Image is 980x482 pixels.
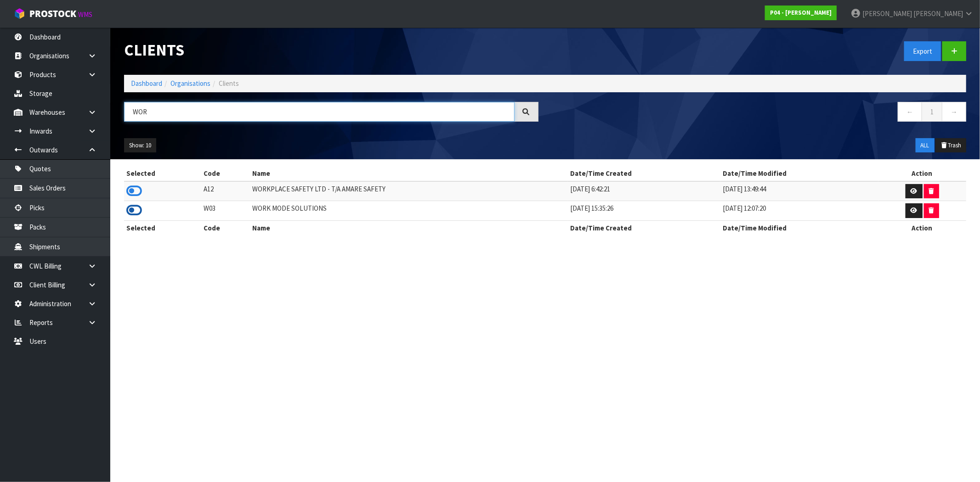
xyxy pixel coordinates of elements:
[898,102,922,122] a: ←
[250,220,568,235] th: Name
[201,181,250,201] td: A12
[219,79,239,88] span: Clients
[720,166,878,181] th: Date/Time Modified
[124,166,201,181] th: Selected
[14,8,25,19] img: cube-alt.png
[131,79,162,88] a: Dashboard
[922,102,942,122] a: 1
[942,102,966,122] a: →
[878,220,966,235] th: Action
[568,166,720,181] th: Date/Time Created
[878,166,966,181] th: Action
[720,181,878,201] td: [DATE] 13:49:44
[170,79,210,88] a: Organisations
[201,166,250,181] th: Code
[201,220,250,235] th: Code
[250,181,568,201] td: WORKPLACE SAFETY LTD - T/A AMARE SAFETY
[720,201,878,221] td: [DATE] 12:07:20
[124,138,156,153] button: Show: 10
[250,166,568,181] th: Name
[568,220,720,235] th: Date/Time Created
[250,201,568,221] td: WORK MODE SOLUTIONS
[124,41,538,59] h1: Clients
[765,6,837,20] a: P04 - [PERSON_NAME]
[916,138,935,153] button: ALL
[201,201,250,221] td: W03
[124,220,201,235] th: Selected
[552,102,967,124] nav: Page navigation
[720,220,878,235] th: Date/Time Modified
[935,138,966,153] button: Trash
[568,181,720,201] td: [DATE] 6:42:21
[78,10,92,19] small: WMS
[29,8,76,20] span: ProStock
[124,102,515,122] input: Search organisations
[913,9,963,18] span: [PERSON_NAME]
[770,9,832,17] strong: P04 - [PERSON_NAME]
[862,9,912,18] span: [PERSON_NAME]
[568,201,720,221] td: [DATE] 15:35:26
[904,41,941,61] button: Export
